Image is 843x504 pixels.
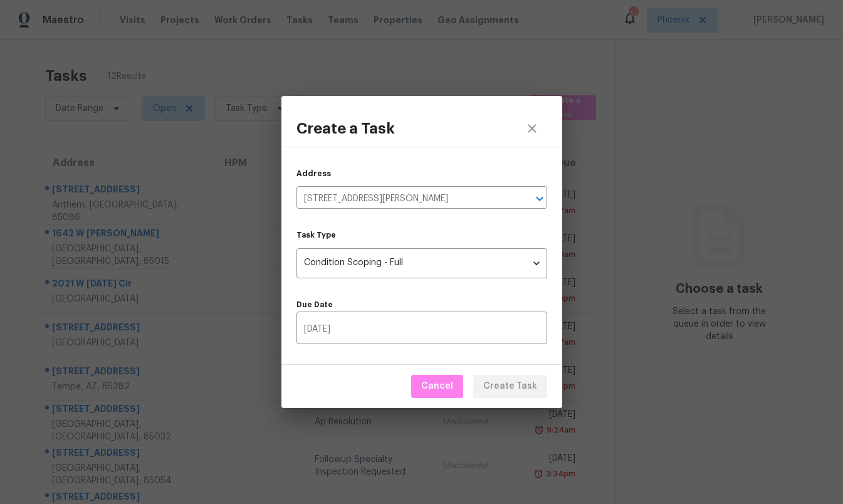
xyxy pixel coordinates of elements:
label: Address [296,170,331,177]
div: Condition Scoping - Full [296,248,547,279]
button: close [517,113,547,144]
button: Cancel [411,375,463,398]
button: Open [531,190,548,207]
label: Due Date [296,301,547,308]
input: Search by address [296,189,512,209]
span: Cancel [421,379,453,394]
label: Task Type [296,231,547,239]
h3: Create a Task [296,120,395,137]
